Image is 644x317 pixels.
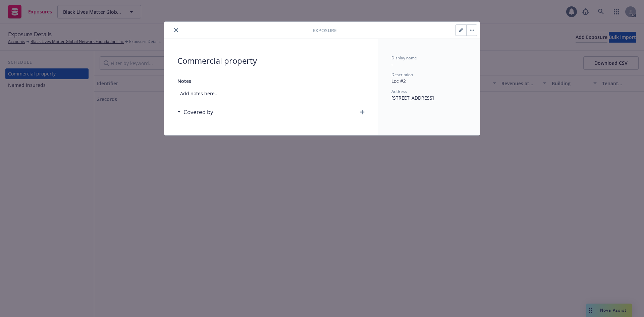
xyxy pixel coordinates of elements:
[391,72,413,77] span: Description
[177,87,365,100] span: Add notes here...
[391,78,406,84] span: Loc #2
[177,108,213,116] div: Covered by
[313,27,337,34] span: Exposure
[391,55,417,61] span: Display name
[177,55,365,66] span: Commercial property
[172,26,180,34] button: close
[177,78,191,84] span: Notes
[391,61,393,67] span: -
[183,108,213,116] h3: Covered by
[391,89,407,94] span: Address
[391,95,434,101] span: [STREET_ADDRESS]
